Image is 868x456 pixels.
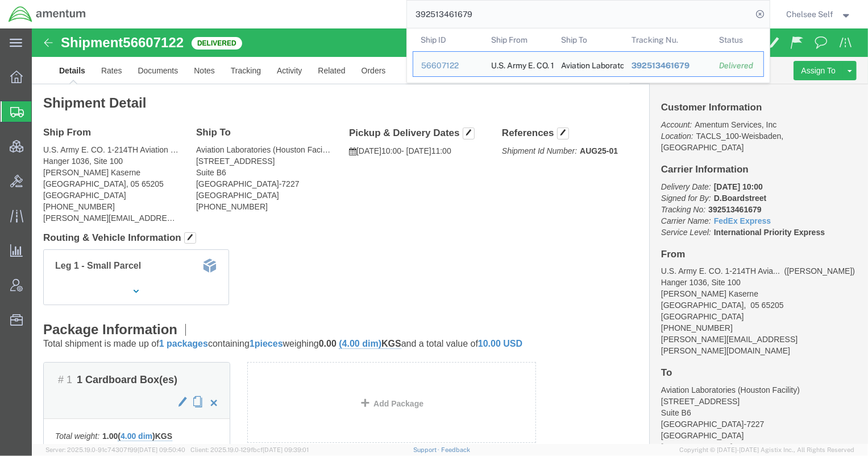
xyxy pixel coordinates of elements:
[413,28,770,83] table: Search Results
[483,28,553,51] th: Ship From
[679,445,854,455] span: Copyright © [DATE]-[DATE] Agistix Inc., All Rights Reserved
[786,7,853,21] button: Chelsee Self
[623,28,711,51] th: Tracking Nu.
[719,60,755,72] div: Delivered
[138,446,185,453] span: [DATE] 09:50:40
[631,61,689,70] span: 392513461679
[561,52,616,76] div: Aviation Laboratories
[631,60,703,72] div: 392513461679
[32,28,868,444] iframe: FS Legacy Container
[413,28,483,51] th: Ship ID
[8,6,86,23] img: logo
[413,446,442,453] a: Support
[421,60,475,72] div: 56607122
[190,446,309,453] span: Client: 2025.19.0-129fbcf
[787,8,834,20] span: Chelsee Self
[407,1,753,28] input: Search for shipment number, reference number
[441,446,470,453] a: Feedback
[263,446,309,453] span: [DATE] 09:39:01
[491,52,545,76] div: U.S. Army E. CO. 1-214TH Aviation Regiment
[553,28,624,51] th: Ship To
[711,28,764,51] th: Status
[45,446,185,453] span: Server: 2025.19.0-91c74307f99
